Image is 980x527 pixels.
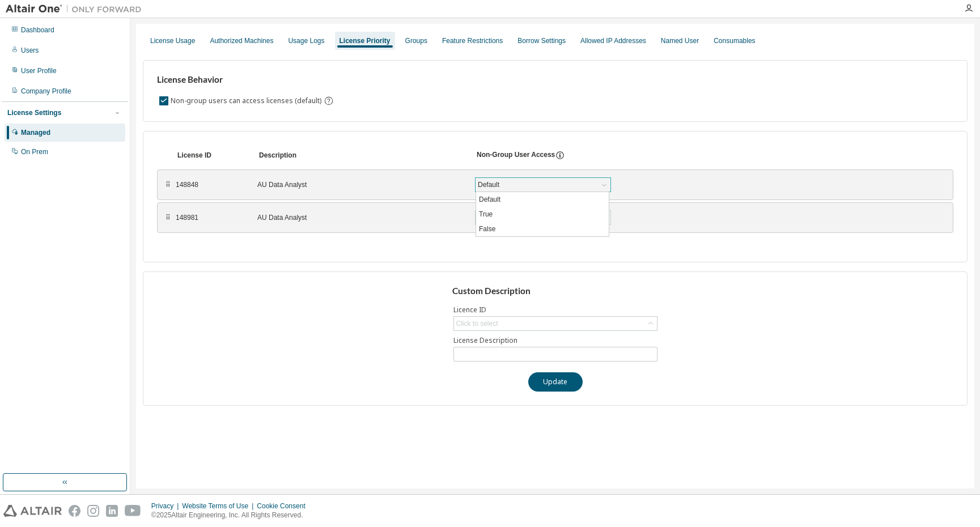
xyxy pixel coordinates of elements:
[7,108,61,117] div: License Settings
[714,36,755,45] div: Consumables
[456,319,498,328] div: Click to select
[476,192,609,207] li: Default
[288,36,324,45] div: Usage Logs
[6,3,147,15] img: Altair One
[69,505,80,517] img: facebook.svg
[182,501,257,511] div: Website Terms of Use
[476,222,609,236] li: False
[176,213,244,222] div: 148981
[442,36,503,45] div: Feature Restrictions
[3,505,62,517] img: altair_logo.svg
[210,36,273,45] div: Authorized Machines
[259,151,463,160] div: Description
[150,36,195,45] div: License Usage
[324,96,334,106] svg: By default any user not assigned to any group can access any license. Turn this setting off to di...
[21,147,48,156] div: On Prem
[452,286,658,297] h3: Custom Description
[340,36,391,45] div: License Priority
[21,128,50,137] div: Managed
[580,36,646,45] div: Allowed IP Addresses
[106,505,118,517] img: linkedin.svg
[476,178,610,192] div: Default
[87,505,99,517] img: instagram.svg
[21,87,71,96] div: Company Profile
[257,213,461,222] div: AU Data Analyst
[257,180,461,189] div: AU Data Analyst
[528,372,583,392] button: Update
[453,305,657,314] label: Licence ID
[164,180,171,189] div: ⠿
[454,317,657,330] div: Click to select
[476,178,501,191] div: Default
[453,336,657,345] label: License Description
[177,151,245,160] div: License ID
[21,25,54,35] div: Dashboard
[661,36,699,45] div: Named User
[517,36,566,45] div: Borrow Settings
[151,501,182,511] div: Privacy
[476,207,609,222] li: True
[21,46,39,55] div: Users
[405,36,427,45] div: Groups
[477,150,555,160] div: Non-Group User Access
[125,505,141,517] img: youtube.svg
[164,213,171,222] div: ⠿
[157,74,332,86] h3: License Behavior
[257,501,312,511] div: Cookie Consent
[171,94,324,108] label: Non-group users can access licenses (default)
[151,511,312,520] p: © 2025 Altair Engineering, Inc. All Rights Reserved.
[176,180,244,189] div: 148848
[21,66,57,75] div: User Profile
